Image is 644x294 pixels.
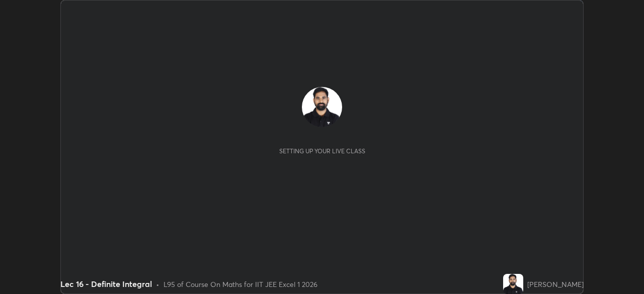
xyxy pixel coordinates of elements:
div: • [156,279,159,289]
img: 04b9fe4193d640e3920203b3c5aed7f4.jpg [302,87,342,127]
div: [PERSON_NAME] [527,279,584,289]
div: Lec 16 - Definite Integral [60,278,152,290]
img: 04b9fe4193d640e3920203b3c5aed7f4.jpg [503,274,523,294]
div: L95 of Course On Maths for IIT JEE Excel 1 2026 [164,279,317,289]
div: Setting up your live class [279,147,365,155]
